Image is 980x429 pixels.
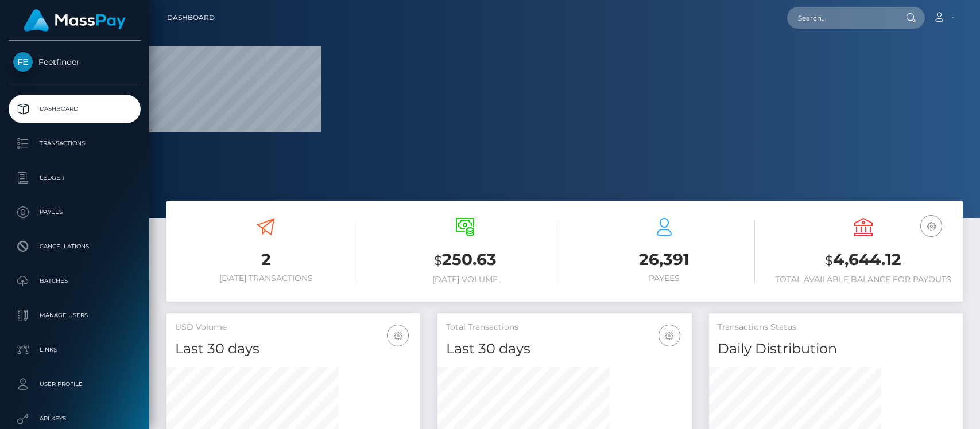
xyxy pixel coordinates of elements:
h3: 4,644.12 [772,248,954,272]
p: Dashboard [13,100,136,118]
a: User Profile [9,370,141,399]
p: Manage Users [13,307,136,324]
h3: 2 [175,248,357,271]
h4: Last 30 days [175,339,412,359]
img: Feetfinder [13,52,33,72]
h5: Transactions Status [718,322,954,333]
a: Cancellations [9,232,141,261]
p: Ledger [13,169,136,186]
h6: Total Available Balance for Payouts [772,275,954,284]
a: Batches [9,267,141,295]
input: Search... [787,7,895,29]
a: Ledger [9,163,141,192]
h6: [DATE] Volume [374,275,556,284]
small: $ [434,252,442,268]
h4: Last 30 days [446,339,683,359]
p: Payees [13,204,136,221]
p: Batches [13,272,136,290]
p: Links [13,341,136,358]
a: Payees [9,198,141,227]
p: API Keys [13,410,136,427]
h6: Payees [574,274,756,283]
h3: 250.63 [374,248,556,272]
small: $ [825,252,833,268]
p: Transactions [13,135,136,152]
h5: USD Volume [175,322,412,333]
a: Dashboard [9,95,141,123]
p: User Profile [13,376,136,393]
h6: [DATE] Transactions [175,274,357,283]
p: Cancellations [13,238,136,255]
h5: Total Transactions [446,322,683,333]
span: Feetfinder [9,57,141,67]
a: Transactions [9,129,141,158]
a: Dashboard [167,6,215,30]
h4: Daily Distribution [718,339,954,359]
a: Manage Users [9,301,141,330]
a: Links [9,336,141,364]
img: MassPay Logo [24,9,126,32]
h3: 26,391 [574,248,756,271]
